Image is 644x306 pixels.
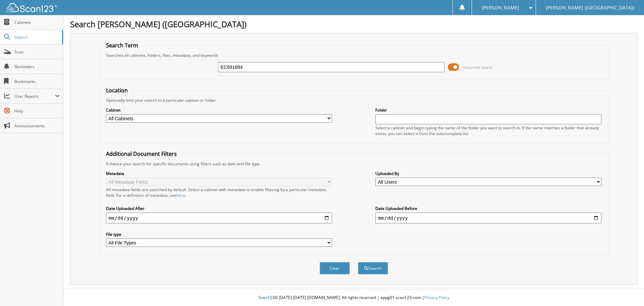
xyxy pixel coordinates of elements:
[14,93,55,99] span: User Reports
[106,206,332,211] label: Date Uploaded After
[106,187,332,198] div: All metadata fields are searched by default. Select a cabinet with metadata to enable filtering b...
[320,262,350,274] button: Clear
[106,107,332,113] label: Cabinet
[14,108,60,114] span: Help
[424,295,449,300] a: Privacy Policy
[375,107,601,113] label: Folder
[106,231,332,237] label: File type
[103,42,142,49] legend: Search Term
[106,213,332,223] input: start
[70,18,637,30] h1: Search [PERSON_NAME] ([GEOGRAPHIC_DATA])
[14,64,60,70] span: Reminders
[375,213,601,223] input: end
[610,274,644,306] iframe: Chat Widget
[103,161,605,167] div: Enhance your search for specific documents using filters such as date and file type.
[103,97,605,103] div: Optionally limit your search to a particular cabinet or folder
[375,206,601,211] label: Date Uploaded Before
[482,6,519,10] span: [PERSON_NAME]
[106,171,332,176] label: Metadata
[103,52,605,58] div: Searches all cabinets, folders, files, metadata, and keywords
[103,87,131,94] legend: Location
[63,290,644,306] div: © [DATE]-[DATE] [DOMAIN_NAME]. All rights reserved | appg01-scan123-com |
[463,65,493,70] span: Advanced Search
[546,6,634,10] span: [PERSON_NAME] ([GEOGRAPHIC_DATA])
[375,171,601,176] label: Uploaded By
[14,34,59,40] span: Search
[375,125,601,136] div: Select a cabinet and begin typing the name of the folder you want to search in. If the name match...
[14,123,60,129] span: Announcements
[7,3,57,12] img: scan123-logo-white.svg
[14,19,60,25] span: Cabinets
[176,192,185,198] a: here
[358,262,388,274] button: Search
[103,150,180,158] legend: Additional Document Filters
[14,79,60,84] span: Bookmarks
[258,295,274,300] span: Scan123
[14,49,60,55] span: Scan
